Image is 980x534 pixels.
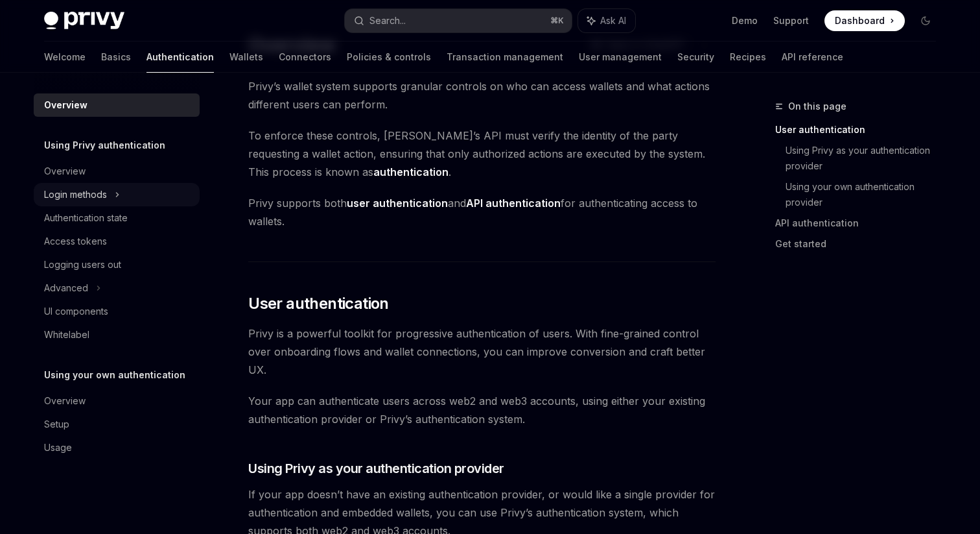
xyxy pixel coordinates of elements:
a: Authentication [146,42,214,73]
div: Overview [44,393,86,409]
strong: API authentication [466,197,561,210]
a: Overview [34,93,200,117]
a: User authentication [775,119,946,140]
div: Authentication state [44,210,128,226]
a: Support [773,14,809,27]
span: Ask AI [600,14,626,27]
a: Dashboard [824,10,905,31]
span: ⌘ K [550,16,564,26]
a: Overview [34,160,200,183]
a: User management [579,42,662,73]
span: Privy is a powerful toolkit for progressive authentication of users. With fine-grained control ov... [248,324,716,379]
div: Advanced [44,280,88,296]
span: Privy supports both and for authenticating access to wallets. [248,194,716,230]
div: Whitelabel [44,327,89,343]
img: dark logo [44,12,124,30]
span: User authentication [248,293,389,314]
a: Usage [34,436,200,459]
a: Authentication state [34,206,200,230]
div: Overview [44,164,86,179]
h5: Using your own authentication [44,367,185,383]
a: Access tokens [34,230,200,253]
span: Privy’s wallet system supports granular controls on who can access wallets and what actions diffe... [248,77,716,114]
a: Recipes [730,42,766,73]
a: Using your own authentication provider [786,176,946,213]
div: Overview [44,97,87,113]
h5: Using Privy authentication [44,138,165,153]
div: Login methods [44,187,107,202]
div: Setup [44,417,69,432]
a: Connectors [279,42,331,73]
div: Logging users out [44,257,121,273]
a: Setup [34,413,200,436]
a: API authentication [775,213,946,234]
a: UI components [34,300,200,323]
button: Toggle dark mode [915,10,936,31]
a: API reference [782,42,843,73]
a: Demo [732,14,758,27]
span: Your app can authenticate users across web2 and web3 accounts, using either your existing authent... [248,392,716,428]
strong: user authentication [347,197,448,210]
a: Wallets [229,42,263,73]
div: Usage [44,440,72,455]
a: Whitelabel [34,323,200,346]
button: Search...⌘K [345,9,572,32]
a: Basics [101,42,131,73]
a: Overview [34,389,200,413]
button: Ask AI [578,9,635,32]
span: On this page [788,99,846,114]
a: Policies & controls [347,42,431,73]
span: Using Privy as your authentication provider [248,459,504,478]
a: Get started [775,234,946,254]
div: Search... [369,13,406,29]
div: UI components [44,304,108,319]
a: Security [677,42,714,73]
span: To enforce these controls, [PERSON_NAME]’s API must verify the identity of the party requesting a... [248,127,716,181]
div: Access tokens [44,234,107,249]
a: Using Privy as your authentication provider [786,140,946,176]
strong: authentication [373,165,449,178]
a: Logging users out [34,253,200,276]
a: Transaction management [447,42,563,73]
a: Welcome [44,42,86,73]
span: Dashboard [835,14,885,27]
